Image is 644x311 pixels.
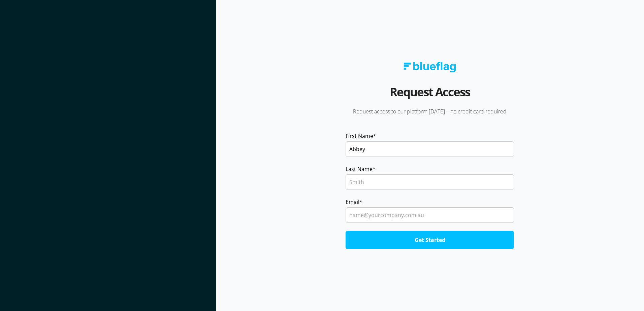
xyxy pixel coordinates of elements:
h2: Request Access [390,82,470,108]
input: John [346,141,514,157]
span: Email [346,198,359,206]
p: Request access to our platform [DATE]—no credit card required [336,108,523,115]
input: Smith [346,174,514,190]
input: Get Started [346,231,514,249]
img: Blue Flag logo [404,62,456,72]
span: First Name [346,132,373,140]
span: Last Name [346,165,373,173]
input: name@yourcompany.com.au [346,207,514,223]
